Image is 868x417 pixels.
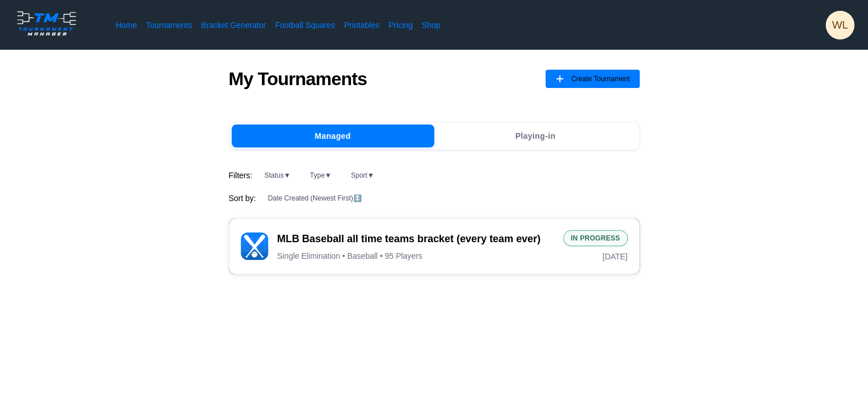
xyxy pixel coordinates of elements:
[146,19,192,31] a: Tournaments
[826,11,854,39] button: WL
[434,125,637,147] button: Playing-in
[277,251,422,261] span: Single Elimination • Baseball • 95 Players
[546,70,640,88] button: Create Tournament
[260,191,369,205] button: Date Created (Newest First)↕️
[563,230,628,246] div: In Progress
[422,19,441,31] a: Shop
[201,19,266,31] a: Bracket Generator
[275,19,335,31] a: Football Squares
[229,218,640,274] button: TournamentMLB Baseball all time teams bracket (every team ever)Single Elimination • Baseball • 95...
[277,232,554,246] span: MLB Baseball all time teams bracket (every team ever)
[603,251,628,262] span: [DATE]
[344,19,380,31] a: Printables
[229,193,256,204] span: Sort by:
[232,125,434,147] button: Managed
[571,70,630,88] span: Create Tournament
[389,19,413,31] a: Pricing
[229,170,253,181] span: Filters:
[344,169,382,182] button: Sport▼
[116,19,137,31] a: Home
[826,11,854,39] div: william leathwood
[241,232,268,260] img: Tournament
[229,68,367,90] h1: My Tournaments
[302,169,339,182] button: Type▼
[14,9,79,38] img: logo.ffa97a18e3bf2c7d.png
[257,169,298,182] button: Status▼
